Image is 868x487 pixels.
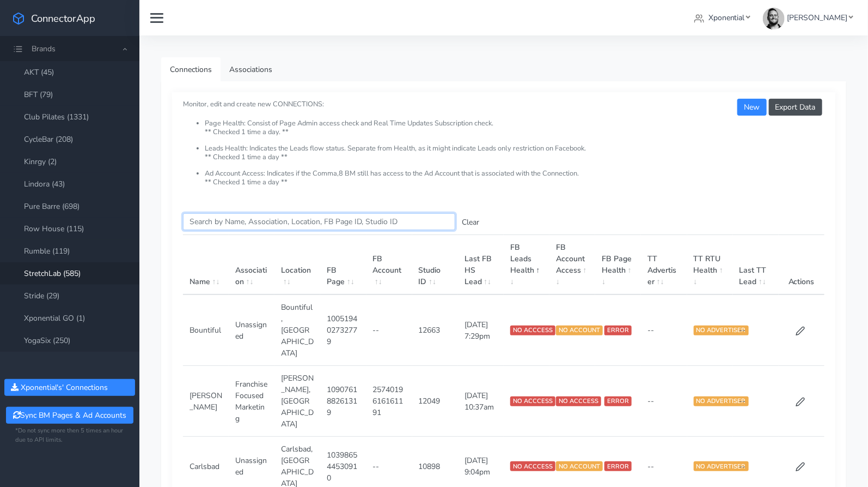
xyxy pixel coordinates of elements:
input: enter text you want to search [183,213,455,230]
td: 12663 [412,294,458,366]
th: FB Account Access [549,235,595,295]
small: Monitor, edit and create new CONNECTIONS: [183,91,824,187]
th: FB Leads Health [504,235,549,295]
span: ERROR [604,461,632,471]
th: Actions [779,235,824,295]
th: Name [183,235,229,295]
button: Sync BM Pages & Ad Accounts [6,407,133,424]
li: Leads Health: Indicates the Leads flow status. Separate from Health, as it might indicate Leads o... [205,145,824,170]
td: [PERSON_NAME] [183,366,229,437]
li: Ad Account Access: Indicates if the Comma,8 BM still has access to the Ad Account that is associa... [205,170,824,187]
td: Unassigned [229,294,274,366]
th: Studio ID [412,235,458,295]
td: -- [641,366,687,437]
td: [DATE] 7:29pm [458,294,504,366]
a: Associations [221,57,281,82]
td: -- [733,294,779,366]
td: 100519402732779 [320,294,366,366]
th: TT RTU Health [687,235,733,295]
th: FB Account [366,235,412,295]
img: James Carr [763,8,785,29]
span: [PERSON_NAME] [787,13,847,23]
th: FB Page Health [595,235,641,295]
td: 12049 [412,366,458,437]
th: Last TT Lead [733,235,779,295]
span: ConnectorApp [31,11,95,25]
span: NO ACCOUNT [556,326,603,335]
span: NO ADVERTISER [694,461,749,471]
td: 2574019616161191 [366,366,412,437]
td: -- [733,366,779,437]
span: NO ADVERTISER [694,326,749,335]
td: 109076188261319 [320,366,366,437]
span: NO ADVERTISER [694,396,749,406]
td: Franchise Focused Marketing [229,366,274,437]
th: FB Page [320,235,366,295]
span: NO ACCOUNT [556,461,603,471]
small: *Do not sync more then 5 times an hour due to API limits. [15,426,124,445]
li: Page Health: Consist of Page Admin access check and Real Time Updates Subscription check. ** Chec... [205,119,824,145]
th: Location [274,235,320,295]
span: ERROR [604,326,632,335]
span: NO ACCCESS [510,326,555,335]
span: Brands [32,44,56,54]
button: Export Data [769,99,822,116]
button: Clear [455,214,486,231]
td: [PERSON_NAME],[GEOGRAPHIC_DATA] [274,366,320,437]
a: Connections [161,57,221,82]
button: Xponential's' Connections [4,379,135,396]
td: -- [366,294,412,366]
th: Association [229,235,274,295]
a: Xponential [690,8,755,28]
button: New [737,99,766,116]
span: ERROR [604,396,632,406]
span: NO ACCCESS [510,396,555,406]
td: Bountiful [183,294,229,366]
span: NO ACCCESS [510,461,555,471]
th: Last FB HS Lead [458,235,504,295]
td: [DATE] 10:37am [458,366,504,437]
td: -- [641,294,687,366]
th: TT Advertiser [641,235,687,295]
a: [PERSON_NAME] [759,8,857,28]
span: NO ACCCESS [556,396,601,406]
td: Bountiful,[GEOGRAPHIC_DATA] [274,294,320,366]
span: Xponential [708,13,745,23]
